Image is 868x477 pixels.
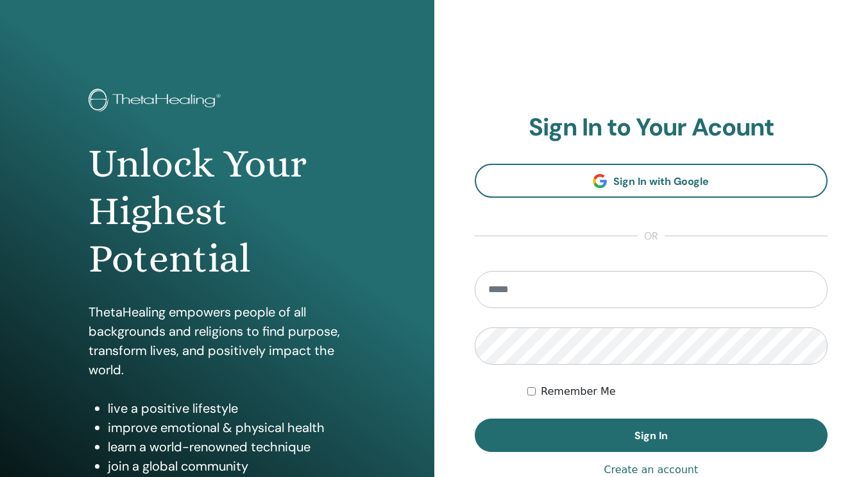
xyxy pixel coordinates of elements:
[108,399,346,418] li: live a positive lifestyle
[638,229,665,244] span: or
[108,456,346,476] li: join a global community
[108,437,346,456] li: learn a world-renowned technique
[89,302,346,379] p: ThetaHealing empowers people of all backgrounds and religions to find purpose, transform lives, a...
[527,384,828,399] div: Keep me authenticated indefinitely or until I manually logout
[541,384,616,399] label: Remember Me
[634,429,668,442] span: Sign In
[613,175,709,188] span: Sign In with Google
[108,418,346,437] li: improve emotional & physical health
[475,419,828,452] button: Sign In
[89,140,346,283] h1: Unlock Your Highest Potential
[475,164,828,198] a: Sign In with Google
[475,113,828,143] h2: Sign In to Your Acount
